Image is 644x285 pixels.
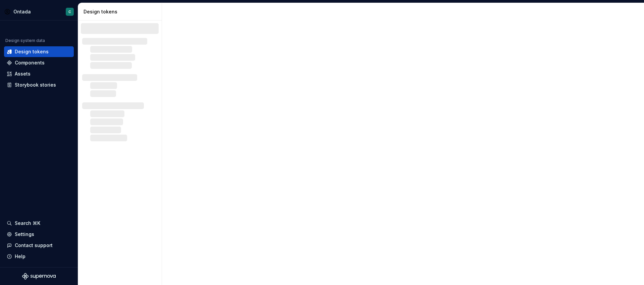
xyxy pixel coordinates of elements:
[4,68,74,79] a: Assets
[15,59,45,66] div: Components
[4,251,74,262] button: Help
[5,38,45,43] div: Design system data
[15,48,49,55] div: Design tokens
[1,4,76,19] button: OntadaC
[4,218,74,229] button: Search ⌘K
[22,273,56,280] svg: Supernova Logo
[15,253,25,260] div: Help
[4,46,74,57] a: Design tokens
[13,8,31,15] div: Ontada
[68,9,71,14] div: C
[15,70,31,77] div: Assets
[15,82,56,88] div: Storybook stories
[4,229,74,240] a: Settings
[4,57,74,68] a: Components
[15,231,34,238] div: Settings
[4,80,74,90] a: Storybook stories
[15,220,40,227] div: Search ⌘K
[84,8,159,15] div: Design tokens
[15,242,53,249] div: Contact support
[4,240,74,251] button: Contact support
